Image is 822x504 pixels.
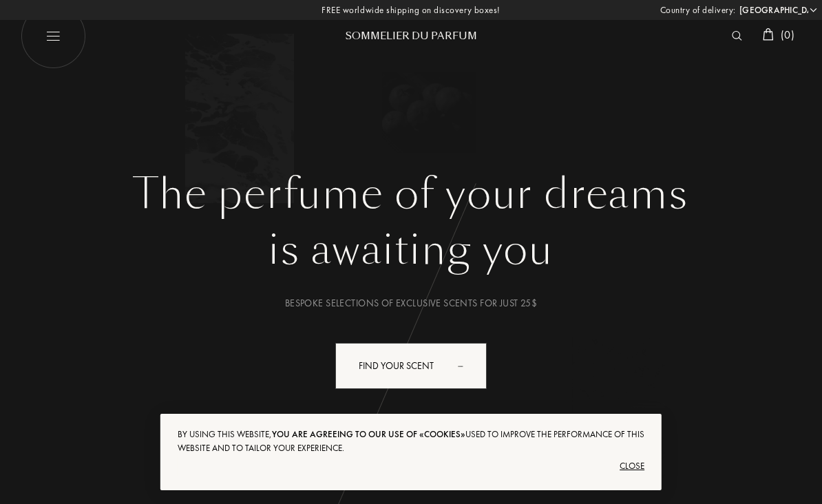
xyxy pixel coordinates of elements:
div: is awaiting you [31,219,791,281]
span: you are agreeing to our use of «cookies» [272,428,465,440]
div: animation [453,352,481,379]
img: search_icn_white.svg [732,31,742,41]
span: Country of delivery: [660,3,736,17]
div: Bespoke selections of exclusive scents for just 25$ [31,296,791,311]
div: Sommelier du Parfum [328,29,494,43]
img: cart_white.svg [763,28,774,41]
h1: The perfume of your dreams [31,169,791,219]
a: Find your scentanimation [325,343,497,389]
img: burger_white.png [21,3,86,69]
div: Find your scent [335,343,487,389]
div: Close [178,455,644,477]
span: ( 0 ) [781,28,794,42]
div: By using this website, used to improve the performance of this website and to tailor your experie... [178,428,644,455]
